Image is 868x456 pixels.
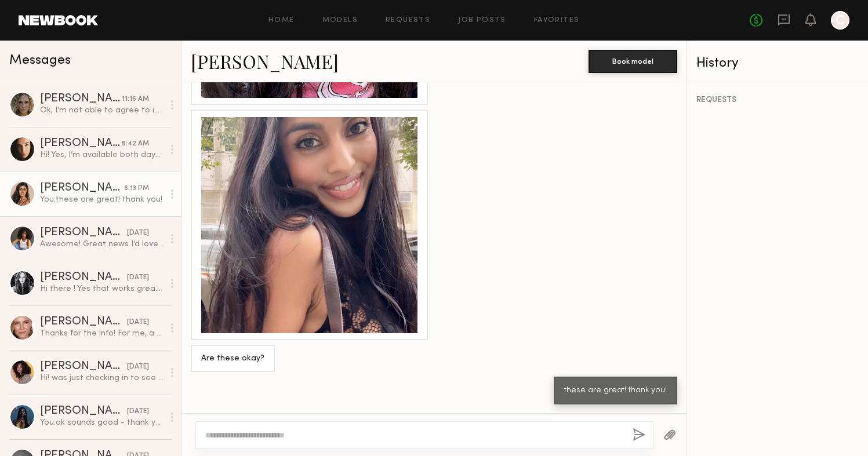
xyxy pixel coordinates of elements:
[127,272,149,283] div: [DATE]
[589,56,677,65] a: Book model
[40,328,164,339] div: Thanks for the info! For me, a full day would be better
[40,149,164,160] div: Hi! Yes, I’m available both days 10th and 11th. but I’m booked on the 9th and 12th for other shoo...
[127,362,149,373] div: [DATE]
[458,17,506,24] a: Job Posts
[127,406,149,417] div: [DATE]
[589,50,677,73] button: Book model
[9,54,71,67] span: Messages
[40,105,164,116] div: Ok, I’m not able to agree to in perpetuity, so if you’re willing to negotiate the usage I would l...
[122,94,149,105] div: 11:16 AM
[40,239,164,250] div: Awesome! Great news I’d love you work with your team :)
[322,17,358,24] a: Models
[127,228,149,239] div: [DATE]
[268,17,295,24] a: Home
[564,384,667,397] div: these are great! thank you!
[40,272,127,283] div: [PERSON_NAME]
[40,138,121,149] div: [PERSON_NAME]
[831,11,849,30] a: C
[201,352,264,366] div: Are these okay?
[40,316,127,328] div: [PERSON_NAME]
[40,406,127,417] div: [PERSON_NAME]
[40,361,127,373] div: [PERSON_NAME]
[40,227,127,239] div: [PERSON_NAME]
[40,93,122,105] div: [PERSON_NAME]
[40,194,164,205] div: You: these are great! thank you!
[124,183,149,194] div: 6:13 PM
[40,373,164,384] div: Hi! was just checking in to see if yall are still shooting this week? and if there is a specific ...
[696,96,859,104] div: REQUESTS
[191,49,339,74] a: [PERSON_NAME]
[696,57,859,70] div: History
[40,283,164,294] div: Hi there ! Yes that works great. Thank you :)
[386,17,430,24] a: Requests
[40,183,124,194] div: [PERSON_NAME]
[534,17,580,24] a: Favorites
[40,417,164,428] div: You: ok sounds good - thank you!
[127,317,149,328] div: [DATE]
[121,138,149,149] div: 8:42 AM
